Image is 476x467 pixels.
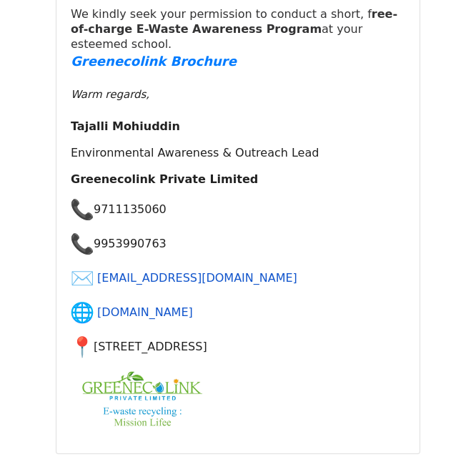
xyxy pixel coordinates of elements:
[405,398,476,467] iframe: Chat Widget
[71,88,149,101] i: Warm regards,
[124,119,180,133] b: ohiuddin
[71,335,405,358] p: [STREET_ADDRESS]
[71,56,237,69] a: Greenecolink Brochure
[71,172,258,186] b: Greenecolink Private Limited
[71,7,397,36] b: ree-of-charge E-Waste Awareness Program
[71,6,405,51] p: We kindly seek your permission to conduct a short, f at your esteemed school.
[71,198,405,221] p: 9711135060
[71,335,94,358] img: 📍
[71,370,214,428] img: AIorK4yTiw3jveHCJ9YN2fnGIAo00y5773kvRiolaLhmE9whMPctOg-zMHt7sQYAF96p_ae-xvDJjM8MJqUu
[71,119,124,133] b: Tajalli M
[97,305,193,319] a: [DOMAIN_NAME]
[71,54,237,69] font: Greenecolink Brochure
[71,301,94,324] img: 🌐
[71,198,94,221] img: 📞
[71,232,405,255] p: 9953990763
[97,271,297,285] a: [EMAIL_ADDRESS][DOMAIN_NAME]
[71,145,405,160] p: Environmental Awareness & Outreach Lead
[71,232,94,255] img: 📞
[71,267,94,290] img: ✉️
